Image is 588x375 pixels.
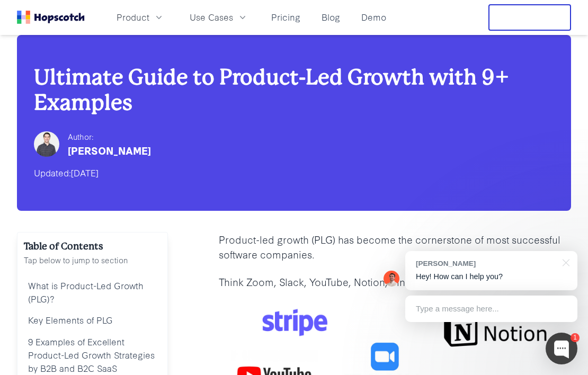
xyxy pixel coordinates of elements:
div: 1 [571,333,580,342]
div: Updated: [34,164,554,181]
a: What is Product-Led Growth (PLG)? [24,275,161,310]
h2: Table of Contents [24,239,161,254]
button: Use Cases [183,8,254,26]
div: Author: [68,130,151,143]
p: Tap below to jump to section [24,254,161,266]
p: Product-led growth (PLG) has become the cornerstone of most successful software companies. [219,232,571,262]
h1: Ultimate Guide to Product-Led Growth with 9+ Examples [34,65,554,115]
a: Key Elements of PLG [24,309,161,331]
time: [DATE] [71,166,99,178]
img: Mark Spera [384,271,399,287]
p: Hey! How can I help you? [416,271,567,282]
span: Use Cases [190,11,233,24]
a: Blog [317,8,344,26]
div: Type a message here... [405,296,577,322]
a: Demo [357,8,390,26]
a: Pricing [267,8,305,26]
div: [PERSON_NAME] [416,258,556,269]
span: Product [117,11,149,24]
div: [PERSON_NAME] [68,143,151,158]
button: Free Trial [488,4,571,31]
button: Product [110,8,171,26]
p: Think Zoom, Slack, YouTube, Notion, Pinterest. [219,274,571,289]
a: Home [17,11,85,24]
img: Mark Spera [34,131,59,157]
